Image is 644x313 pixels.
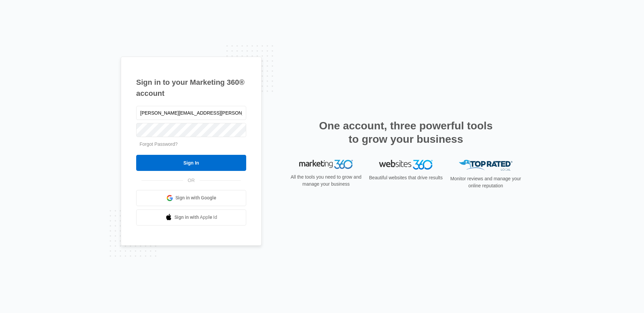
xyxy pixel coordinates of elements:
img: Top Rated Local [459,160,513,171]
a: Sign in with Apple Id [136,209,246,226]
p: All the tools you need to grow and manage your business [288,174,364,188]
span: OR [183,177,200,184]
h2: One account, three powerful tools to grow your business [317,119,495,146]
img: Marketing 360 [299,160,353,169]
input: Sign In [136,155,246,171]
input: Email [136,106,246,120]
a: Forgot Password? [140,141,178,147]
p: Beautiful websites that drive results [368,174,443,181]
img: Websites 360 [379,160,433,170]
a: Sign in with Google [136,190,246,206]
span: Sign in with Google [175,194,216,201]
p: Monitor reviews and manage your online reputation [448,175,523,189]
h1: Sign in to your Marketing 360® account [136,77,246,99]
span: Sign in with Apple Id [174,214,217,221]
